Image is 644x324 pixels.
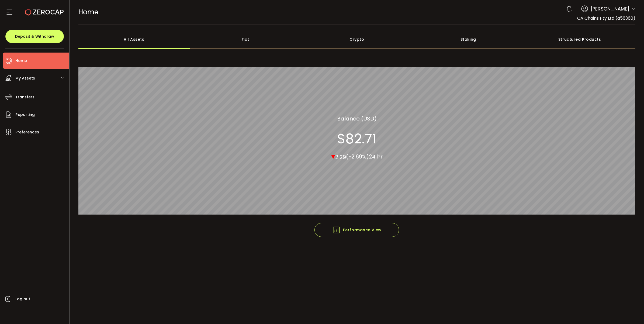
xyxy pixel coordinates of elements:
[15,35,54,38] span: Deposit & Withdraw
[301,30,413,49] div: Crypto
[617,298,644,324] iframe: Chat Widget
[335,153,346,161] span: 2.29
[369,153,383,160] span: 24 hr
[5,30,64,43] button: Deposit & Withdraw
[15,93,34,101] span: Transfers
[15,128,39,136] span: Preferences
[78,30,190,49] div: All Assets
[15,295,30,303] span: Log out
[346,153,369,160] span: (-2.69%)
[15,74,35,82] span: My Assets
[524,30,636,49] div: Structured Products
[190,30,301,49] div: Fiat
[15,57,27,65] span: Home
[577,15,635,21] span: CA Chains Pty Ltd (a56360)
[337,114,377,122] section: Balance (USD)
[78,7,98,17] span: Home
[331,150,335,162] span: ▾
[413,30,524,49] div: Staking
[591,5,629,12] span: [PERSON_NAME]
[337,130,376,147] section: $82.71
[332,226,382,234] span: Performance View
[15,111,35,119] span: Reporting
[314,223,399,237] button: Performance View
